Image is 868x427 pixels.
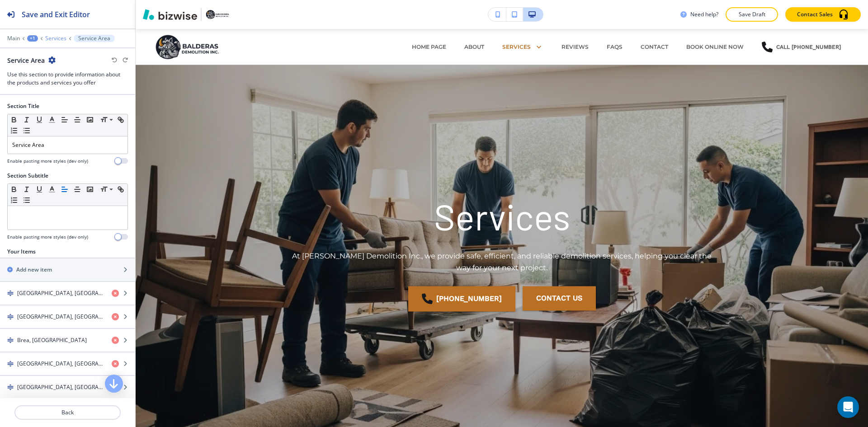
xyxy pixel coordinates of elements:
[797,10,833,19] p: Contact Sales
[762,33,841,61] a: Call [PHONE_NUMBER]
[7,35,20,42] button: Main
[16,266,52,274] h2: Add new item
[502,43,531,51] p: Services
[7,384,14,390] img: Drag
[561,43,589,51] p: REVIEWS
[464,43,484,51] p: ABOUT
[641,43,668,51] p: CONTACT
[17,360,104,368] h4: [GEOGRAPHIC_DATA], [GEOGRAPHIC_DATA]
[737,10,766,19] p: Save Draft
[154,33,244,61] img: Balderas Demolition Inc.
[434,192,570,239] p: Services
[607,43,623,51] p: FAQs
[22,9,90,20] h2: Save and Exit Editor
[205,9,230,19] img: Your Logo
[14,405,121,420] button: Back
[27,35,38,42] button: +1
[7,234,88,240] h4: Enable pasting more styles (dev only)
[17,289,104,297] h4: [GEOGRAPHIC_DATA], [GEOGRAPHIC_DATA]
[7,172,48,180] h2: Section Subtitle
[7,314,14,320] img: Drag
[7,102,39,110] h2: Section Title
[837,396,859,418] div: Open Intercom Messenger
[7,56,45,65] h2: Service Area
[7,158,88,164] h4: Enable pasting more styles (dev only)
[17,383,104,391] h4: [GEOGRAPHIC_DATA], [GEOGRAPHIC_DATA]
[726,7,778,22] button: Save Draft
[412,43,446,51] p: HOME PAGE
[7,361,14,367] img: Drag
[17,313,104,321] h4: [GEOGRAPHIC_DATA], [GEOGRAPHIC_DATA]
[78,35,110,42] p: Service Area
[690,10,718,19] h3: Need help?
[15,408,120,417] p: Back
[17,336,87,344] h4: Brea, [GEOGRAPHIC_DATA]
[686,43,744,51] p: BOOK ONLINE NOW
[523,286,596,311] button: Contact us
[7,337,14,343] img: Drag
[408,286,515,312] a: [PHONE_NUMBER]
[7,248,36,256] h2: Your Items
[143,9,197,20] img: Bizwise Logo
[785,7,861,22] button: Contact Sales
[7,70,128,87] h3: Use this section to provide information about the products and services you offer
[7,290,14,296] img: Drag
[12,141,123,149] p: Service Area
[74,35,115,42] button: Service Area
[45,35,66,42] button: Services
[285,250,719,273] p: At [PERSON_NAME] Demolition Inc., we provide safe, efficient, and reliable demolition services, h...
